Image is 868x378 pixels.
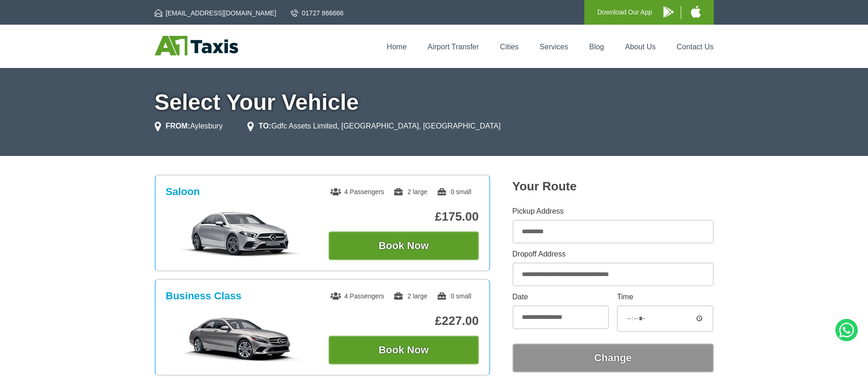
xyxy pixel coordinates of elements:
strong: TO: [259,122,271,130]
img: Saloon [171,211,311,257]
h3: Saloon [166,186,200,198]
button: Change [513,344,714,372]
img: A1 Taxis St Albans LTD [155,36,238,55]
label: Date [513,293,609,301]
span: 2 large [393,292,427,300]
li: Aylesbury [155,121,223,132]
a: Cities [500,43,519,51]
li: Gdfc Assets Limited, [GEOGRAPHIC_DATA], [GEOGRAPHIC_DATA] [247,121,501,132]
p: Download Our App [597,7,652,18]
a: Services [540,43,568,51]
p: £227.00 [328,314,479,328]
span: 4 Passengers [330,188,384,196]
a: 01727 866666 [291,8,344,18]
a: About Us [625,43,656,51]
strong: FROM: [166,122,190,130]
p: £175.00 [328,209,479,224]
a: [EMAIL_ADDRESS][DOMAIN_NAME] [155,8,276,18]
img: A1 Taxis iPhone App [691,6,701,18]
img: Business Class [171,315,311,362]
label: Pickup Address [513,208,714,215]
h2: Your Route [513,179,714,194]
h1: Select Your Vehicle [155,91,714,114]
a: Airport Transfer [428,43,479,51]
span: 0 small [437,292,471,300]
a: Contact Us [677,43,713,51]
button: Book Now [328,231,479,260]
button: Book Now [328,336,479,364]
span: 0 small [437,188,471,196]
a: Blog [589,43,604,51]
span: 2 large [393,188,427,196]
label: Dropoff Address [513,250,714,258]
span: 4 Passengers [330,292,384,300]
a: Home [387,43,407,51]
h3: Business Class [166,290,242,302]
img: A1 Taxis Android App [663,6,674,18]
label: Time [617,293,713,301]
